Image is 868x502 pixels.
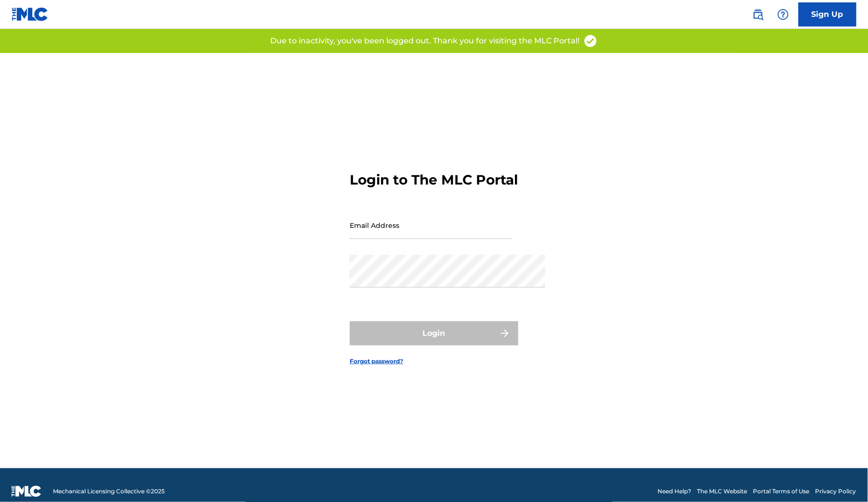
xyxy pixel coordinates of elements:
[752,9,764,20] img: search
[583,34,598,48] img: access
[350,172,518,188] h3: Login to The MLC Portal
[12,7,49,21] img: MLC Logo
[270,35,579,47] p: Due to inactivity, you've been logged out. Thank you for visiting the MLC Portal!
[777,9,789,20] img: help
[753,487,810,496] a: Portal Terms of Use
[12,486,41,497] img: logo
[350,357,403,366] a: Forgot password?
[749,5,768,24] a: Public Search
[815,487,856,496] a: Privacy Policy
[658,487,692,496] a: Need Help?
[799,2,856,26] a: Sign Up
[53,487,165,496] span: Mechanical Licensing Collective © 2025
[697,487,748,496] a: The MLC Website
[774,5,793,24] div: Help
